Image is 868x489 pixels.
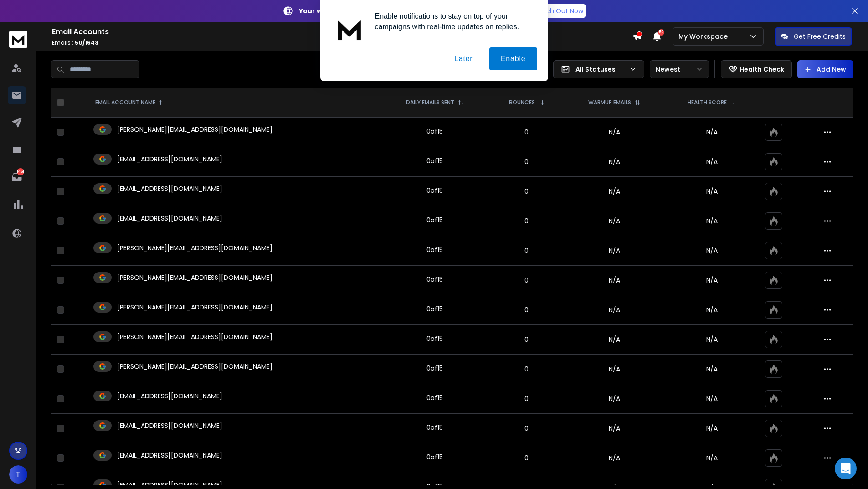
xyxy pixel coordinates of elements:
[17,168,24,175] p: 1461
[426,364,443,373] div: 0 of 15
[494,424,559,433] p: 0
[9,465,27,484] button: T
[494,246,559,255] p: 0
[670,394,754,403] p: N/A
[494,187,559,196] p: 0
[564,355,664,384] td: N/A
[670,305,754,314] p: N/A
[494,216,559,226] p: 0
[117,243,272,252] p: [PERSON_NAME][EMAIL_ADDRESS][DOMAIN_NAME]
[494,365,559,374] p: 0
[117,332,272,341] p: [PERSON_NAME][EMAIL_ADDRESS][DOMAIN_NAME]
[509,99,535,106] p: BOUNCES
[670,128,754,137] p: N/A
[117,184,222,193] p: [EMAIL_ADDRESS][DOMAIN_NAME]
[564,206,664,236] td: N/A
[117,391,222,401] p: [EMAIL_ADDRESS][DOMAIN_NAME]
[117,125,272,134] p: [PERSON_NAME][EMAIL_ADDRESS][DOMAIN_NAME]
[688,99,727,106] p: HEALTH SCORE
[117,451,222,460] p: [EMAIL_ADDRESS][DOMAIN_NAME]
[426,334,443,343] div: 0 of 15
[835,458,857,479] div: Open Intercom Messenger
[426,393,443,402] div: 0 of 15
[564,118,664,147] td: N/A
[494,305,559,314] p: 0
[117,154,222,164] p: [EMAIL_ADDRESS][DOMAIN_NAME]
[117,362,272,371] p: [PERSON_NAME][EMAIL_ADDRESS][DOMAIN_NAME]
[564,236,664,266] td: N/A
[426,304,443,314] div: 0 of 15
[494,276,559,285] p: 0
[368,11,537,32] div: Enable notifications to stay on top of your campaigns with real-time updates on replies.
[494,394,559,403] p: 0
[564,384,664,414] td: N/A
[670,335,754,344] p: N/A
[426,453,443,462] div: 0 of 15
[494,128,559,137] p: 0
[426,216,443,225] div: 0 of 15
[588,99,631,106] p: WARMUP EMAILS
[426,423,443,432] div: 0 of 15
[670,216,754,226] p: N/A
[670,424,754,433] p: N/A
[406,99,454,106] p: DAILY EMAILS SENT
[564,414,664,443] td: N/A
[426,186,443,195] div: 0 of 15
[564,266,664,295] td: N/A
[564,295,664,325] td: N/A
[8,168,26,186] a: 1461
[670,157,754,166] p: N/A
[426,245,443,254] div: 0 of 15
[564,325,664,355] td: N/A
[670,453,754,463] p: N/A
[670,187,754,196] p: N/A
[494,453,559,463] p: 0
[670,246,754,255] p: N/A
[426,127,443,136] div: 0 of 15
[564,147,664,177] td: N/A
[95,99,164,106] div: EMAIL ACCOUNT NAME
[494,157,559,166] p: 0
[117,303,272,312] p: [PERSON_NAME][EMAIL_ADDRESS][DOMAIN_NAME]
[494,335,559,344] p: 0
[670,276,754,285] p: N/A
[564,177,664,206] td: N/A
[331,11,368,47] img: notification icon
[117,421,222,430] p: [EMAIL_ADDRESS][DOMAIN_NAME]
[117,273,272,282] p: [PERSON_NAME][EMAIL_ADDRESS][DOMAIN_NAME]
[426,275,443,284] div: 0 of 15
[489,47,537,70] button: Enable
[670,365,754,374] p: N/A
[426,156,443,165] div: 0 of 15
[443,47,484,70] button: Later
[117,214,222,223] p: [EMAIL_ADDRESS][DOMAIN_NAME]
[564,443,664,473] td: N/A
